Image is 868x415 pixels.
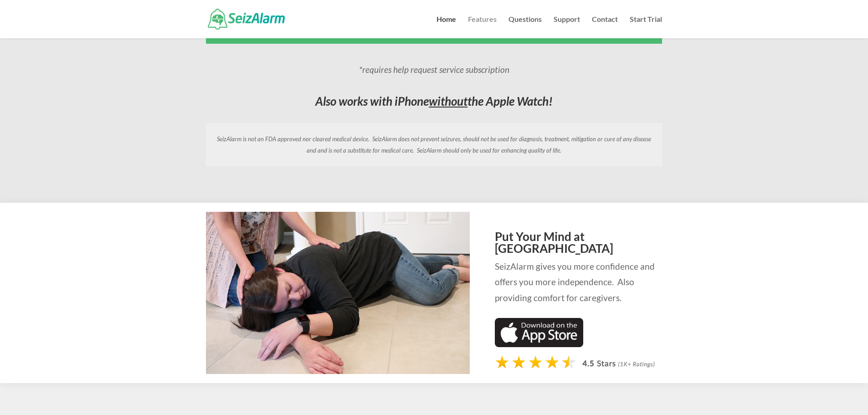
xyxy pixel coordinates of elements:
a: Features [468,16,497,38]
em: *requires help request service subscription [359,64,509,75]
a: Download seizure detection app on the App Store [495,338,584,349]
a: Start Trial [630,16,662,38]
h2: Put Your Mind at [GEOGRAPHIC_DATA] [495,231,662,259]
img: Download on App Store [495,318,584,347]
img: SeizAlarm [208,9,285,29]
a: Home [437,16,456,38]
em: Also works with iPhone the Apple Watch! [315,94,553,108]
a: Questions [508,16,542,38]
p: SeizAlarm gives you more confidence and offers you more independence. Also providing comfort for ... [495,259,662,306]
img: Caregiver providing help after seizure [206,212,470,374]
span: without [429,94,467,108]
a: Contact [592,16,618,38]
a: Support [554,16,580,38]
em: SeizAlarm is not an FDA approved nor cleared medical device. SeizAlarm does not prevent seizures,... [217,135,651,154]
img: app-store-rating-stars [495,354,662,373]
